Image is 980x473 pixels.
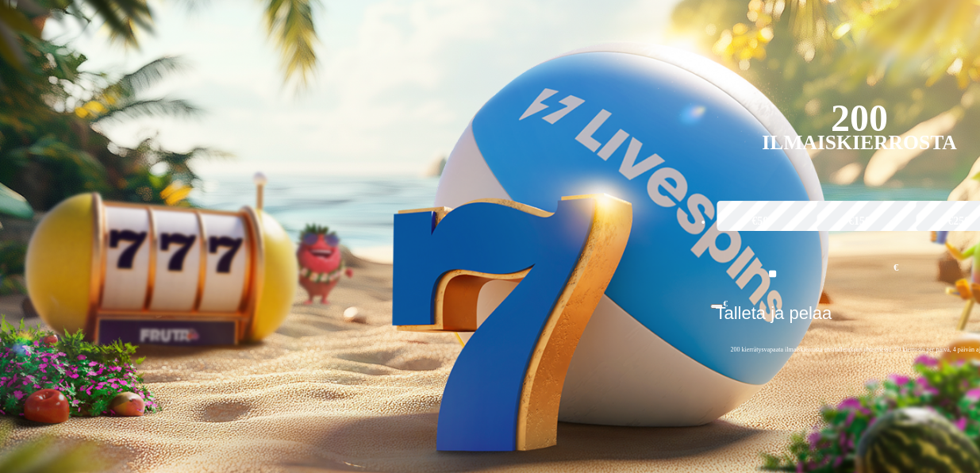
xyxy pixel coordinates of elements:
span: € [894,260,898,275]
div: 200 [831,109,888,128]
label: €50 [713,198,806,244]
div: Ilmaiskierrosta [762,133,957,152]
label: €150 [813,198,906,244]
span: € [723,298,728,308]
span: Talleta ja pelaa [715,303,832,335]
